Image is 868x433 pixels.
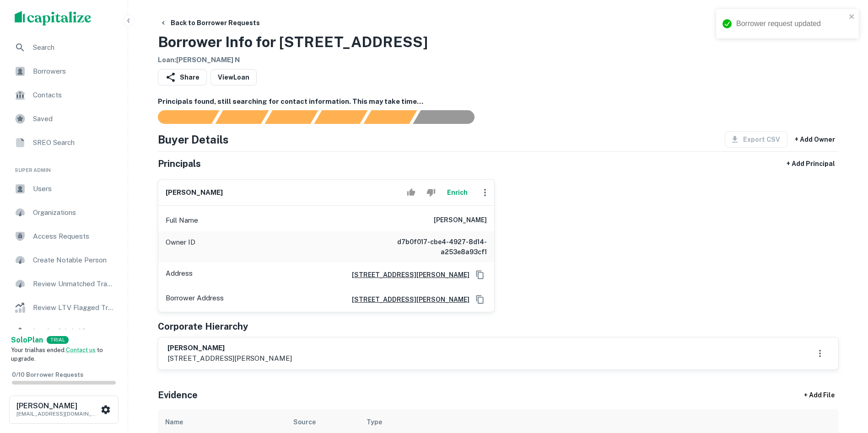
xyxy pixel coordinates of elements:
h6: Loan : [PERSON_NAME] N [158,55,428,65]
button: + Add Principal [783,155,839,172]
span: Borrowers [33,66,115,77]
h5: Principals [158,157,201,171]
span: Your trial has ended. to upgrade. [11,347,103,363]
button: Enrich [443,183,472,202]
p: Owner ID [166,237,195,257]
img: capitalize-logo.png [15,11,92,26]
div: Borrower request updated [736,18,846,29]
div: + Add File [787,387,852,404]
p: Address [166,268,193,282]
li: Super Admin [7,155,120,178]
a: SoloPlan [11,335,43,346]
a: Review Unmatched Transactions [7,273,120,295]
div: Sending borrower request to AI... [147,110,216,124]
span: 0 / 10 Borrower Requests [12,371,83,378]
h4: Buyer Details [158,131,229,148]
h6: [PERSON_NAME] [16,402,99,410]
a: Lender Admin View [7,321,120,342]
span: Users [33,183,115,194]
span: Access Requests [33,231,115,242]
p: Borrower Address [166,293,224,306]
span: Saved [33,113,115,124]
button: Share [158,69,207,86]
a: Users [7,178,120,200]
span: Review Unmatched Transactions [33,278,115,289]
div: Name [165,417,183,428]
h5: Evidence [158,388,198,402]
div: AI fulfillment process complete. [413,110,485,124]
a: Contact us [66,347,96,353]
button: Accept [403,183,419,202]
button: Copy Address [473,293,487,306]
h6: [PERSON_NAME] [167,343,292,353]
iframe: Chat Widget [822,360,868,404]
a: [STREET_ADDRESS][PERSON_NAME] [345,294,469,305]
a: Review LTV Flagged Transactions [7,297,120,319]
div: Source [293,417,316,428]
div: Principals found, still searching for contact information. This may take time... [363,110,417,124]
a: [STREET_ADDRESS][PERSON_NAME] [345,270,469,280]
h6: d7b0f017-cbe4-4927-8d14-a253e8a93cf1 [377,237,487,257]
h6: [PERSON_NAME] [166,187,223,198]
a: SREO Search [7,132,120,154]
p: [STREET_ADDRESS][PERSON_NAME] [167,353,292,364]
button: Back to Borrower Requests [156,15,264,31]
span: Lender Admin View [33,326,115,337]
h3: Borrower Info for [STREET_ADDRESS] [158,31,428,53]
a: Search [7,37,120,59]
span: SREO Search [33,137,115,148]
strong: Solo Plan [11,336,43,344]
div: Your request is received and processing... [215,110,269,124]
span: Contacts [33,90,115,101]
button: [PERSON_NAME][EMAIL_ADDRESS][DOMAIN_NAME] [9,396,119,424]
a: Saved [7,108,120,130]
button: Copy Address [473,268,487,282]
div: Principals found, AI now looking for contact information... [314,110,367,124]
div: Documents found, AI parsing details... [264,110,318,124]
button: close [849,13,855,21]
a: Create Notable Person [7,249,120,271]
a: Contacts [7,84,120,106]
h6: Principals found, still searching for contact information. This may take time... [158,96,839,107]
a: Borrowers [7,60,120,82]
span: Search [33,42,115,53]
a: ViewLoan [210,69,257,86]
p: Full Name [166,215,198,226]
h5: Corporate Hierarchy [158,320,248,333]
h6: [PERSON_NAME] [434,215,487,226]
div: Type [367,417,382,428]
button: + Add Owner [791,131,839,148]
span: Organizations [33,207,115,218]
p: [EMAIL_ADDRESS][DOMAIN_NAME] [16,410,99,418]
button: Reject [423,183,439,202]
span: Review LTV Flagged Transactions [33,302,115,313]
div: TRIAL [47,336,69,344]
a: Organizations [7,202,120,224]
a: Access Requests [7,225,120,247]
span: Create Notable Person [33,255,115,266]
